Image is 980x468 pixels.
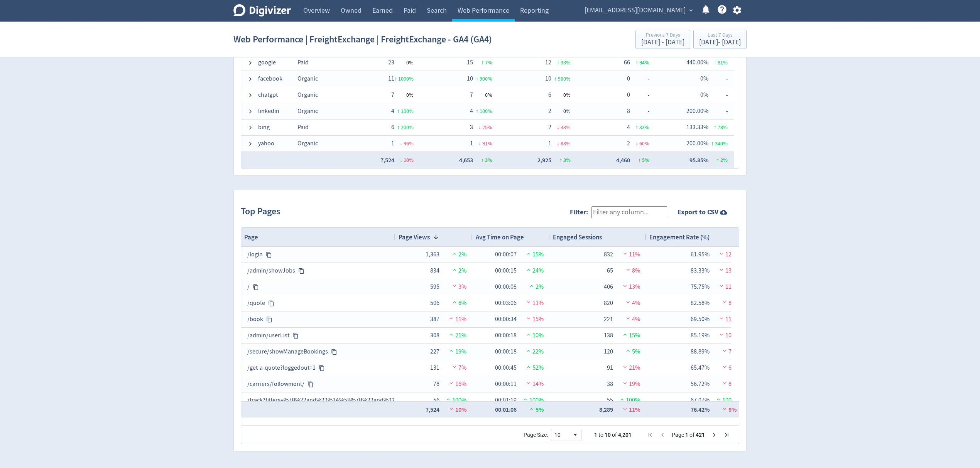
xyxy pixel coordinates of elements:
[495,377,517,392] div: 00:00:11
[522,396,529,402] img: positive-performance.svg
[688,7,694,14] span: expand_more
[553,233,602,241] span: Engaged Sessions
[485,59,492,66] span: 7 %
[399,233,430,241] span: Page Views
[467,59,473,66] span: 15
[563,157,571,164] span: 3 %
[690,247,710,262] div: 61.95%
[594,360,613,375] div: 91
[721,364,728,370] img: negative-performance.svg
[594,432,597,438] span: 1
[612,432,617,438] span: of
[391,140,394,147] span: 1
[627,107,630,115] span: 8
[690,393,710,408] div: 67.07%
[621,406,640,414] span: 11%
[686,140,708,147] span: 200.00%
[720,157,728,164] span: 2 %
[585,4,686,17] span: [EMAIL_ADDRESS][DOMAIN_NAME]
[444,396,452,402] img: positive-performance.svg
[545,75,551,82] span: 10
[297,140,318,147] span: Organic
[525,380,544,388] span: 14%
[528,406,544,414] span: 5%
[420,328,439,343] div: 308
[594,402,613,417] div: 8,289
[621,380,640,388] span: 19%
[594,393,613,408] div: 55
[630,88,649,103] span: -
[537,156,551,164] span: 2,925
[624,267,640,274] span: 8%
[258,55,276,70] span: google
[247,279,389,295] div: /
[525,348,544,355] span: 22%
[718,267,725,273] img: negative-performance.svg
[721,380,728,386] img: negative-performance.svg
[685,432,688,438] span: 1
[406,59,414,66] span: 0 %
[715,396,722,402] img: positive-performance.svg
[525,251,532,256] img: positive-performance.svg
[557,124,559,131] span: ↓
[495,296,517,311] div: 00:03:06
[700,91,708,99] span: 0%
[686,123,708,131] span: 133.33%
[406,91,414,98] span: 0 %
[635,124,638,131] span: ↑
[401,108,414,114] span: 100 %
[594,296,613,311] div: 820
[563,108,571,114] span: 0 %
[391,107,394,115] span: 4
[297,107,318,115] span: Organic
[686,107,708,115] span: 200.00%
[621,251,629,256] img: negative-performance.svg
[715,396,737,404] span: 100%
[482,124,492,131] span: 25 %
[678,207,718,217] strong: Export to CSV
[525,364,544,372] span: 52%
[420,296,439,311] div: 506
[690,296,710,311] div: 82.58%
[618,396,626,402] img: positive-performance.svg
[258,71,282,86] span: facebook
[635,59,638,66] span: ↑
[714,59,716,66] span: ↑
[525,251,544,258] span: 15%
[635,30,690,49] button: Previous 7 Days[DATE] - [DATE]
[524,432,548,438] div: Page Size:
[476,233,524,241] span: Avg Time on Page
[711,432,717,438] div: Next Page
[391,123,394,131] span: 6
[639,59,649,66] span: 94 %
[451,267,458,273] img: positive-performance.svg
[525,299,532,305] img: negative-performance.svg
[591,206,667,218] input: Filter any column...
[398,75,414,82] span: 1000 %
[690,344,710,359] div: 88.89%
[616,156,630,164] span: 4,460
[404,140,414,147] span: 96 %
[247,393,389,408] div: /track?filters=%7B%22and%22%3A%5B%7B%22and%22%3A%5B%7B%22variable%22%3A%22Create+Date%22%2C%22op%...
[297,123,309,131] span: Paid
[624,267,632,273] img: negative-performance.svg
[721,380,737,388] span: 8%
[478,140,481,147] span: ↓
[451,364,458,370] img: negative-performance.svg
[548,140,551,147] span: 1
[401,124,414,131] span: 200 %
[495,328,517,343] div: 00:00:18
[297,91,318,99] span: Organic
[693,30,747,49] button: Last 7 Days[DATE]- [DATE]
[258,88,278,103] span: chatgpt
[690,279,710,295] div: 75.75%
[624,299,640,307] span: 4%
[686,59,708,66] span: 440.00%
[451,251,466,258] span: 2%
[297,59,309,66] span: Paid
[420,312,439,327] div: 387
[627,75,630,82] span: 0
[711,140,714,147] span: ↑
[451,267,466,274] span: 2%
[545,59,551,66] span: 12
